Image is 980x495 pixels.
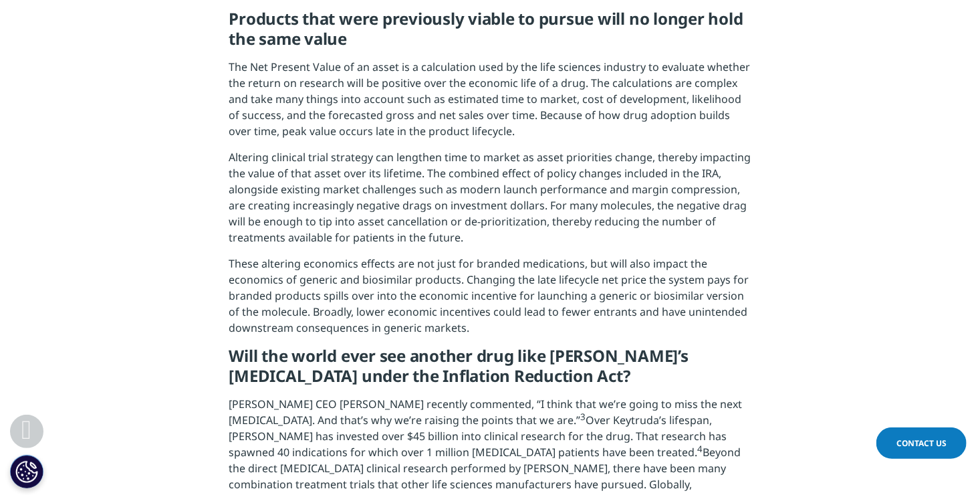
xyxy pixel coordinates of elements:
[229,9,751,59] h5: Products that were previously viable to pursue will no longer hold the same value
[229,346,751,396] h5: Will the world ever see another drug like [PERSON_NAME]’s [MEDICAL_DATA] under the Inflation Redu...
[229,256,751,346] p: These altering economics effects are not just for branded medications, but will also impact the e...
[581,411,586,423] sup: 3
[10,455,43,488] button: Cookie Settings
[896,437,947,449] span: Contact Us
[876,427,967,459] a: Contact Us
[698,443,703,455] sup: 4
[229,59,751,149] p: The Net Present Value of an asset is a calculation used by the life sciences industry to evaluate...
[229,149,751,256] p: Altering clinical trial strategy can lengthen time to market as asset priorities change, thereby ...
